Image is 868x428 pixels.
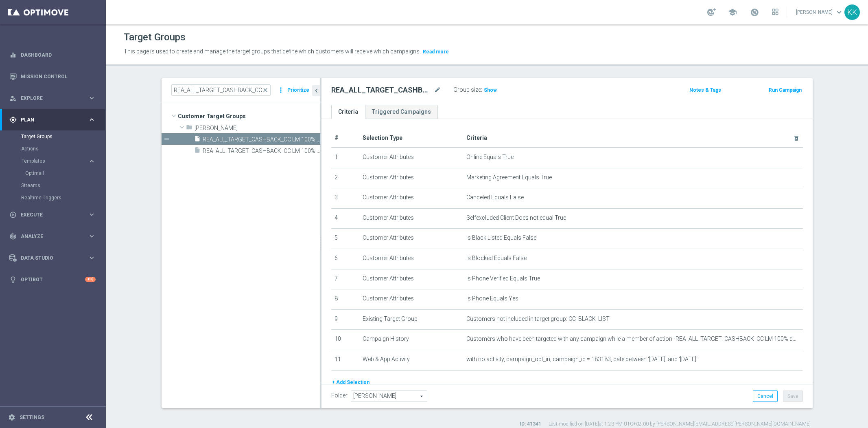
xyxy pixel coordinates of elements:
[203,148,320,154] span: REA_ALL_TARGET_CASHBACK_CC LM 100% do 200 PLN SB PUSH_250925
[277,84,285,96] i: more_vert
[21,44,96,66] a: Dashboard
[359,148,463,168] td: Customer Attributes
[9,117,96,123] button: gps_fixed Plan keyboard_arrow_right
[835,8,844,17] span: keyboard_arrow_down
[795,6,844,18] a: [PERSON_NAME]keyboard_arrow_down
[313,87,320,95] i: chevron_left
[466,335,800,342] span: Customers who have been targeted with any campaign while a member of action "REA_ALL_TARGET_CASHB...
[359,208,463,229] td: Customer Attributes
[9,116,17,124] i: gps_fixed
[331,148,360,168] td: 1
[331,330,360,350] td: 10
[331,392,348,399] label: Folder
[88,211,96,218] i: keyboard_arrow_right
[422,47,450,56] button: Read more
[88,254,96,262] i: keyboard_arrow_right
[21,256,88,260] span: Data Studio
[331,85,432,95] h2: REA_ALL_TARGET_CASHBACK_CC LM 100% do 200 PLN ND SMS_250925
[793,135,800,141] i: delete_forever
[88,94,96,102] i: keyboard_arrow_right
[753,390,778,402] button: Cancel
[88,116,96,124] i: keyboard_arrow_right
[262,87,269,93] span: close
[331,350,360,370] td: 11
[21,66,96,87] a: Mission Control
[286,85,310,96] button: Prioritize
[359,229,463,249] td: Customer Attributes
[359,188,463,209] td: Customer Attributes
[365,105,438,119] a: Triggered Campaigns
[25,167,105,179] div: Optimail
[25,170,85,176] a: Optimail
[466,275,540,282] span: Is Phone Verified Equals True
[481,86,482,93] label: :
[9,276,17,283] i: lightbulb
[9,276,96,283] button: lightbulb Optibot +10
[466,135,487,141] span: Criteria
[728,8,737,17] span: school
[9,233,88,240] div: Analyze
[21,194,85,201] a: Realtime Triggers
[520,421,541,428] label: ID: 41341
[9,254,88,262] div: Data Studio
[9,95,96,101] button: person_search Explore keyboard_arrow_right
[359,289,463,310] td: Customer Attributes
[434,85,441,95] i: mode_edit
[359,249,463,269] td: Customer Attributes
[21,158,96,164] div: Templates keyboard_arrow_right
[22,159,88,163] div: Templates
[21,234,88,239] span: Analyze
[9,95,88,102] div: Explore
[9,255,96,261] button: Data Studio keyboard_arrow_right
[9,73,96,80] button: Mission Control
[331,289,360,310] td: 8
[124,48,421,55] span: This page is used to create and manage the target groups that define which customers will receive...
[466,234,536,241] span: Is Black Listed Equals False
[466,154,514,161] span: Online Equals True
[88,232,96,240] i: keyboard_arrow_right
[359,269,463,289] td: Customer Attributes
[331,269,360,289] td: 7
[21,212,88,217] span: Execute
[88,157,96,165] i: keyboard_arrow_right
[194,147,201,156] i: insert_drive_file
[466,214,566,221] span: Selfexcluded Client Does not equal True
[466,295,518,302] span: Is Phone Equals Yes
[9,212,96,218] div: play_circle_outline Execute keyboard_arrow_right
[453,86,481,93] label: Group size
[359,330,463,350] td: Campaign History
[9,44,96,66] div: Dashboard
[9,95,17,102] i: person_search
[466,315,610,322] span: Customers not included in target group: CC_BLACK_LIST
[194,135,201,145] i: insert_drive_file
[331,229,360,249] td: 5
[20,415,44,420] a: Settings
[331,188,360,209] td: 3
[9,233,96,240] button: track_changes Analyze keyboard_arrow_right
[186,124,192,133] i: folder
[331,129,360,148] th: #
[178,110,320,122] span: Customer Target Groups
[359,168,463,188] td: Customer Attributes
[21,117,88,122] span: Plan
[21,269,85,290] a: Optibot
[466,255,527,262] span: Is Blocked Equals False
[359,350,463,370] td: Web & App Activity
[9,52,96,58] button: equalizer Dashboard
[21,143,105,155] div: Actions
[21,133,85,140] a: Target Groups
[359,309,463,330] td: Existing Target Group
[9,51,17,59] i: equalizer
[21,146,85,152] a: Actions
[21,182,85,189] a: Streams
[171,84,271,96] input: Quick find group or folder
[21,130,105,143] div: Target Groups
[331,378,370,387] button: + Add Selection
[331,105,365,119] a: Criteria
[331,168,360,188] td: 2
[9,211,17,218] i: play_circle_outline
[22,159,80,163] span: Templates
[484,87,497,93] span: Show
